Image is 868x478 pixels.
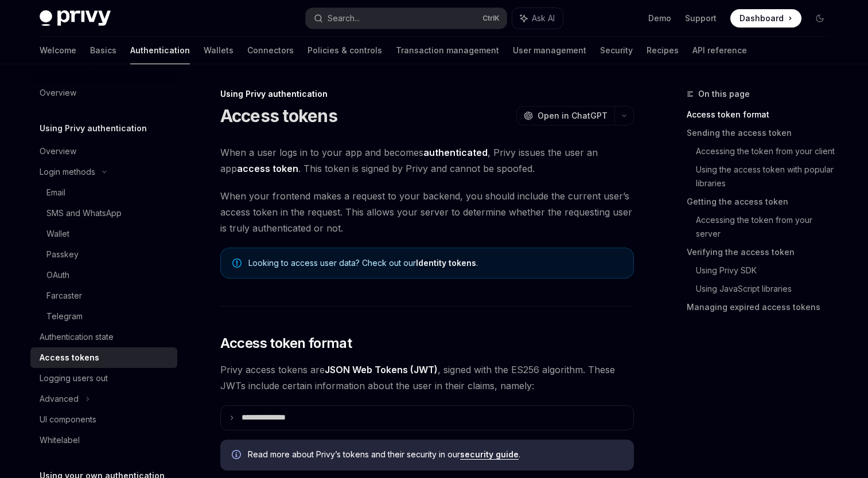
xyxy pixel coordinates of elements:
[482,14,500,23] span: Ctrl K
[325,364,438,376] a: JSON Web Tokens (JWT)
[692,37,747,64] a: API reference
[130,37,190,64] a: Authentication
[30,141,177,162] a: Overview
[40,330,114,344] div: Authentication state
[220,88,634,100] div: Using Privy authentication
[30,347,177,368] a: Access tokens
[40,10,111,26] img: dark logo
[696,211,838,243] a: Accessing the token from your server
[696,160,838,193] a: Using the access token with popular libraries
[811,9,829,28] button: Toggle dark mode
[90,37,116,64] a: Basics
[30,285,177,306] a: Farcaster
[648,13,671,24] a: Demo
[696,280,838,298] a: Using JavaScript libraries
[306,8,507,29] button: Search...CtrlK
[40,122,147,135] h5: Using Privy authentication
[220,334,352,352] span: Access token format
[220,362,634,394] span: Privy access tokens are , signed with the ES256 algorithm. These JWTs include certain information...
[237,163,298,174] strong: access token
[46,289,82,303] div: Farcaster
[687,124,838,142] a: Sending the access token
[248,257,622,269] span: Looking to access user data? Check out our .
[513,37,586,64] a: User management
[600,37,633,64] a: Security
[232,258,242,268] svg: Note
[739,13,784,24] span: Dashboard
[30,430,177,450] a: Whitelabel
[40,413,96,426] div: UI components
[698,87,750,101] span: On this page
[40,37,76,64] a: Welcome
[30,224,177,244] a: Wallet
[30,265,177,285] a: OAuth
[46,248,79,261] div: Passkey
[532,13,555,24] span: Ask AI
[30,182,177,203] a: Email
[247,37,294,64] a: Connectors
[512,8,563,29] button: Ask AI
[328,11,360,25] div: Search...
[30,327,177,347] a: Authentication state
[460,449,519,460] a: security guide
[30,306,177,327] a: Telegram
[46,186,65,199] div: Email
[46,227,69,241] div: Wallet
[232,450,243,461] svg: Info
[30,244,177,265] a: Passkey
[730,9,801,28] a: Dashboard
[30,409,177,430] a: UI components
[220,188,634,236] span: When your frontend makes a request to your backend, you should include the current user’s access ...
[40,144,76,158] div: Overview
[204,37,233,64] a: Wallets
[40,392,79,406] div: Advanced
[40,86,76,100] div: Overview
[687,298,838,316] a: Managing expired access tokens
[687,243,838,261] a: Verifying the access token
[30,203,177,224] a: SMS and WhatsApp
[416,258,476,268] a: Identity tokens
[40,371,108,385] div: Logging users out
[248,449,622,460] span: Read more about Privy’s tokens and their security in our .
[423,147,488,158] strong: authenticated
[647,37,679,64] a: Recipes
[40,165,95,179] div: Login methods
[696,142,838,160] a: Accessing the token from your client
[516,106,614,126] button: Open in ChatGPT
[220,144,634,177] span: When a user logs in to your app and becomes , Privy issues the user an app . This token is signed...
[687,105,838,124] a: Access token format
[40,433,80,447] div: Whitelabel
[46,309,83,323] div: Telegram
[538,110,608,122] span: Open in ChatGPT
[30,83,177,103] a: Overview
[46,206,122,220] div: SMS and WhatsApp
[40,351,99,365] div: Access tokens
[30,368,177,389] a: Logging users out
[220,105,337,126] h1: Access tokens
[685,13,717,24] a: Support
[696,261,838,280] a: Using Privy SDK
[46,268,69,282] div: OAuth
[687,193,838,211] a: Getting the access token
[308,37,382,64] a: Policies & controls
[396,37,499,64] a: Transaction management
